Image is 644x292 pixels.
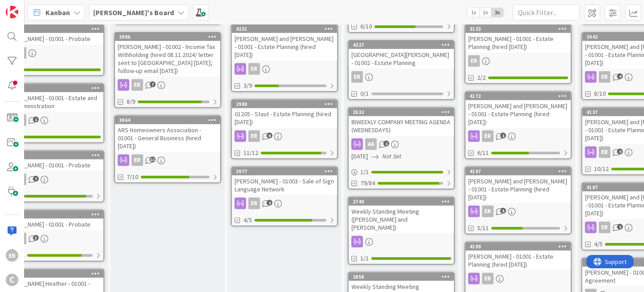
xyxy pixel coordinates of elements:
[232,198,337,209] div: ER
[349,71,454,83] div: ER
[477,223,489,233] span: 5/11
[466,100,571,128] div: [PERSON_NAME] and [PERSON_NAME] - 01001 - Estate Planning (hired [DATE])
[33,176,39,182] span: 7
[594,89,606,98] span: 8/10
[500,208,506,214] span: 5
[617,149,623,154] span: 4
[115,33,220,41] div: 3986
[360,254,369,263] span: 1/1
[500,133,506,138] span: 1
[150,157,156,162] span: 11
[466,243,571,270] div: 4199[PERSON_NAME] - 01001 - Estate Planning (hired [DATE])
[115,116,220,152] div: 3064ARS Homeowners Association - 01001 - General Business (hired [DATE])
[466,251,571,270] div: [PERSON_NAME] - 01001 - Estate Planning (hired [DATE])
[360,178,375,188] span: 79/84
[351,152,368,161] span: [DATE]
[6,6,18,18] img: Visit kanbanzone.com
[466,175,571,203] div: [PERSON_NAME] and [PERSON_NAME] - 01001 - Estate Planning (hired [DATE])
[248,130,260,142] div: ER
[236,101,337,107] div: 2988
[384,141,389,146] span: 1
[349,198,454,233] div: 2740Weekly Standing Meeting ([PERSON_NAME] and [PERSON_NAME])
[6,274,18,286] div: C
[115,41,220,77] div: [PERSON_NAME] - 01002 - Income Tax Withholding (hired 08.11.2024/ letter sent to [GEOGRAPHIC_DATA...
[491,8,504,17] span: 3x
[353,109,454,115] div: 2532
[513,4,580,20] input: Quick Filter...
[466,55,571,67] div: ER
[115,124,220,152] div: ARS Homeowners Association - 01001 - General Business (hired [DATE])
[617,73,623,79] span: 4
[599,146,611,158] div: ER
[248,198,260,209] div: ER
[236,26,337,32] div: 4231
[45,7,70,18] span: Kanban
[466,33,571,53] div: [PERSON_NAME] - 01001 - Estate Planning (hired [DATE])
[232,167,337,175] div: 3977
[232,100,337,128] div: 298801205 - Staut - Estate Planning (hired [DATE])
[470,168,571,174] div: 4197
[353,42,454,48] div: 4227
[482,273,494,284] div: ER
[267,133,272,138] span: 6
[232,108,337,128] div: 01205 - Staut - Estate Planning (hired [DATE])
[244,81,252,90] span: 3/9
[466,25,571,33] div: 3133
[365,138,377,150] div: AA
[127,97,135,106] span: 8/9
[232,25,337,33] div: 4231
[477,73,486,82] span: 2/2
[349,138,454,150] div: AA
[33,117,39,122] span: 1
[466,273,571,284] div: ER
[115,154,220,166] div: ER
[232,167,337,195] div: 3977[PERSON_NAME] - 01003 - Sale of Sign Language Network
[127,172,138,182] span: 7/10
[349,166,454,178] div: 1/1
[594,239,603,249] span: 4/5
[19,1,41,12] span: Support
[236,168,337,174] div: 3977
[353,274,454,280] div: 2858
[349,198,454,206] div: 2740
[466,25,571,53] div: 3133[PERSON_NAME] - 01001 - Estate Planning (hired [DATE])
[2,26,103,32] div: 4165
[267,200,272,206] span: 2
[115,116,220,124] div: 3064
[349,108,454,116] div: 2532
[349,49,454,69] div: [GEOGRAPHIC_DATA][PERSON_NAME] - 01002 - Estate Planning
[232,130,337,142] div: ER
[2,271,103,277] div: 3121
[232,63,337,75] div: ER
[244,215,252,225] span: 4/5
[466,167,571,203] div: 4197[PERSON_NAME] and [PERSON_NAME] - 01001 - Estate Planning (hired [DATE])
[466,130,571,142] div: ER
[349,41,454,69] div: 4227[GEOGRAPHIC_DATA][PERSON_NAME] - 01002 - Estate Planning
[115,79,220,91] div: ER
[6,249,18,262] div: ER
[2,152,103,158] div: 3177
[244,148,258,158] span: 11/12
[132,79,143,91] div: ER
[349,108,454,136] div: 2532BIWEEKLY COMPANY MEETING AGENDA (WEDNESDAYS)
[470,26,571,32] div: 3133
[119,34,220,40] div: 3986
[353,199,454,205] div: 2740
[466,92,571,100] div: 4172
[466,92,571,128] div: 4172[PERSON_NAME] and [PERSON_NAME] - 01001 - Estate Planning (hired [DATE])
[232,175,337,195] div: [PERSON_NAME] - 01003 - Sale of Sign Language Network
[349,206,454,233] div: Weekly Standing Meeting ([PERSON_NAME] and [PERSON_NAME])
[477,148,489,158] span: 6/11
[232,33,337,61] div: [PERSON_NAME] and [PERSON_NAME] - 01001 - Estate Planning (hired [DATE])
[349,116,454,136] div: BIWEEKLY COMPANY MEETING AGENDA (WEDNESDAYS)
[470,93,571,99] div: 4172
[466,167,571,175] div: 4197
[33,235,39,241] span: 3
[351,71,363,83] div: ER
[2,85,103,91] div: 3168
[382,152,401,160] i: Not Set
[482,130,494,142] div: ER
[470,243,571,250] div: 4199
[349,41,454,49] div: 4227
[93,8,174,17] b: [PERSON_NAME]'s Board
